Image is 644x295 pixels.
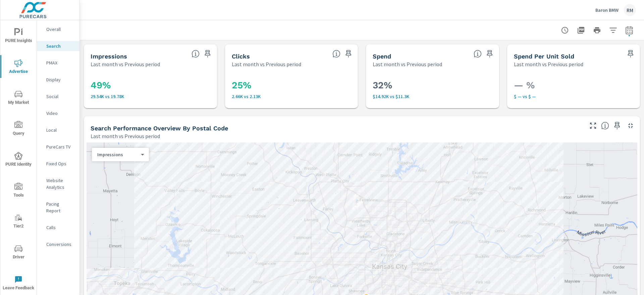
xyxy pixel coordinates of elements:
span: The number of times an ad was clicked by a consumer. [332,50,340,58]
span: Save this to your personalized report [484,48,495,59]
p: Impressions [97,152,138,158]
p: Pacing Report [46,201,74,214]
p: Calls [46,224,74,231]
span: My Market [2,90,35,107]
h3: — % [514,80,634,91]
p: Last month vs Previous period [514,60,583,68]
p: Overall [46,26,74,33]
p: Display [46,76,74,83]
div: Calls [37,222,79,233]
div: Conversions [37,239,79,249]
span: Save this to your personalized report [612,120,623,131]
div: Display [37,75,79,85]
p: 2,663 vs 2,125 [232,94,352,99]
p: Last month vs Previous period [373,60,442,68]
span: Leave Feedback [2,276,35,292]
div: Local [37,125,79,135]
span: Tier2 [2,214,35,230]
button: Select Date Range [623,24,636,37]
h3: 25% [232,80,352,91]
div: Overall [37,24,79,34]
span: The number of times an ad was shown on your behalf. [192,50,200,58]
span: Driver [2,245,35,261]
div: Impressions [92,152,144,158]
p: Social [46,93,74,100]
div: PureCars TV [37,142,79,152]
p: Search [46,43,74,49]
h5: Spend Per Unit Sold [514,53,574,60]
div: PMAX [37,58,79,68]
button: Apply Filters [606,24,620,37]
span: Save this to your personalized report [343,48,354,59]
span: Understand Search performance data by postal code. Individual postal codes can be selected and ex... [601,122,609,130]
p: Baron BMW [595,7,619,13]
h3: 32% [373,80,492,91]
p: Conversions [46,241,74,248]
span: Tools [2,183,35,199]
span: Advertise [2,59,35,76]
span: Save this to your personalized report [202,48,213,59]
p: Fixed Ops [46,160,74,167]
button: Minimize Widget [625,120,636,131]
div: Video [37,108,79,118]
h3: 49% [91,80,210,91]
p: Last month vs Previous period [232,60,301,68]
div: Fixed Ops [37,159,79,169]
p: Local [46,127,74,133]
p: Last month vs Previous period [91,132,160,140]
div: Search [37,41,79,51]
h5: Spend [373,53,391,60]
p: PMAX [46,59,74,66]
button: Make Fullscreen [588,120,598,131]
p: $ — vs $ — [514,94,634,99]
h5: Clicks [232,53,250,60]
span: Query [2,121,35,137]
button: "Export Report to PDF" [574,24,588,37]
span: Save this to your personalized report [625,48,636,59]
p: Last month vs Previous period [91,60,160,68]
h5: Search Performance Overview By Postal Code [91,125,228,132]
span: PURE Identity [2,152,35,168]
p: PureCars TV [46,143,74,150]
span: PURE Insights [2,28,35,45]
p: Website Analytics [46,177,74,191]
p: Video [46,110,74,117]
div: RM [624,4,636,16]
p: 29,543 vs 19,781 [91,94,210,99]
span: The amount of money spent on advertising during the period. [474,50,482,58]
div: Social [37,91,79,101]
h5: Impressions [91,53,127,60]
div: Pacing Report [37,199,79,216]
div: Website Analytics [37,175,79,192]
p: $14,923 vs $11,304 [373,94,492,99]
